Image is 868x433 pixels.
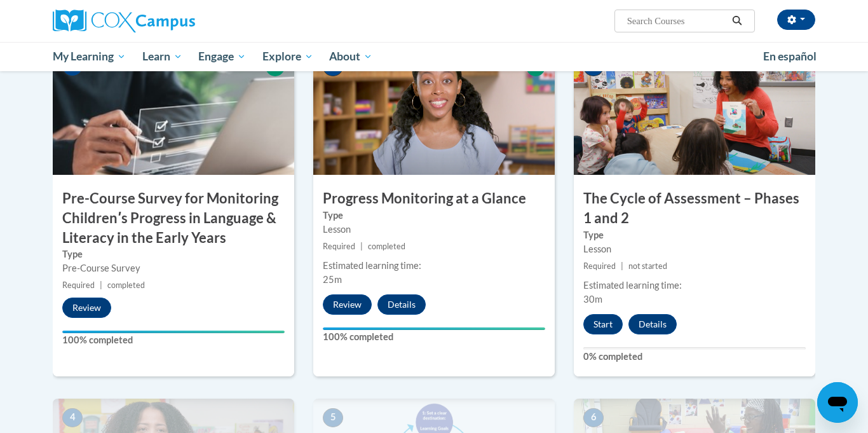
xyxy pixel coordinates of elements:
span: 5 [323,408,343,427]
span: En español [763,50,817,63]
div: Your progress [323,327,545,330]
span: completed [107,280,145,290]
span: not started [628,261,667,271]
span: My Learning [53,49,126,64]
input: Search Courses [626,13,728,29]
span: Required [583,261,616,271]
div: Main menu [34,42,834,71]
span: Explore [262,49,313,64]
span: 25m [323,274,342,285]
div: Your progress [62,331,285,333]
span: | [621,261,623,271]
label: 100% completed [62,333,285,347]
a: About [322,42,381,71]
button: Details [628,314,677,334]
span: completed [368,242,405,251]
div: Lesson [583,242,806,256]
button: Account Settings [777,10,815,30]
span: | [360,242,363,251]
img: Course Image [313,48,555,175]
div: Lesson [323,223,545,237]
label: Type [583,228,806,242]
span: Required [62,280,95,290]
span: 6 [583,408,604,427]
button: Start [583,314,623,334]
div: Estimated learning time: [323,259,545,273]
span: 30m [583,294,602,305]
button: Search [728,13,747,29]
a: My Learning [44,42,134,71]
h3: Pre-Course Survey for Monitoring Childrenʹs Progress in Language & Literacy in the Early Years [53,189,294,247]
h3: Progress Monitoring at a Glance [313,189,555,209]
iframe: Button to launch messaging window [817,382,858,423]
img: Cox Campus [53,10,195,32]
label: 0% completed [583,350,806,364]
span: About [329,49,372,64]
a: Explore [254,42,322,71]
a: Learn [134,42,191,71]
img: Course Image [53,48,294,175]
button: Review [62,298,111,318]
span: | [100,280,102,290]
span: 4 [62,408,83,427]
span: Required [323,242,355,251]
label: Type [62,247,285,261]
a: Cox Campus [53,10,294,32]
span: Learn [142,49,182,64]
a: Engage [190,42,254,71]
h3: The Cycle of Assessment – Phases 1 and 2 [574,189,815,228]
button: Review [323,294,372,315]
div: Pre-Course Survey [62,261,285,275]
label: Type [323,209,545,223]
img: Course Image [574,48,815,175]
button: Details [377,294,426,315]
span: Engage [198,49,246,64]
a: En español [755,43,825,70]
div: Estimated learning time: [583,278,806,292]
label: 100% completed [323,330,545,344]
